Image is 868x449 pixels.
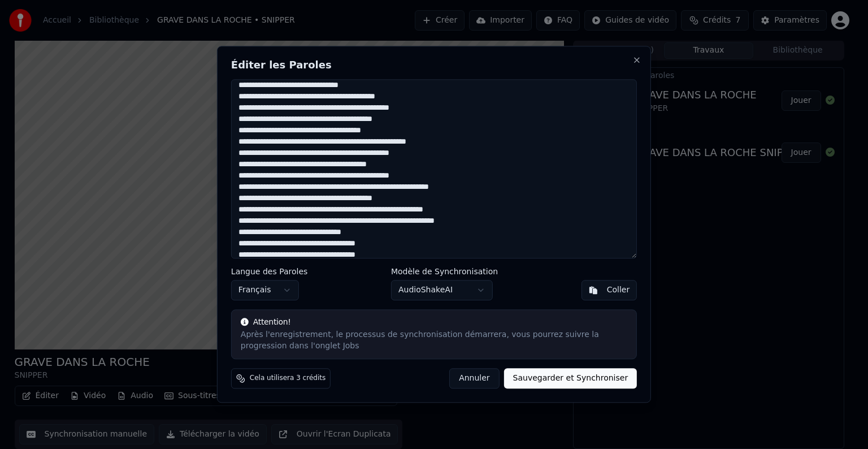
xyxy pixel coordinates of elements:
button: Annuler [449,369,499,389]
span: Cela utilisera 3 crédits [250,374,325,383]
button: Coller [581,280,637,301]
h2: Éditer les Paroles [231,60,637,70]
label: Langue des Paroles [231,268,308,276]
div: Attention! [241,317,627,329]
div: Après l'enregistrement, le processus de synchronisation démarrera, vous pourrez suivre la progres... [241,330,627,352]
div: Coller [607,285,630,296]
label: Modèle de Synchronisation [391,268,498,276]
button: Sauvegarder et Synchroniser [504,369,637,389]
